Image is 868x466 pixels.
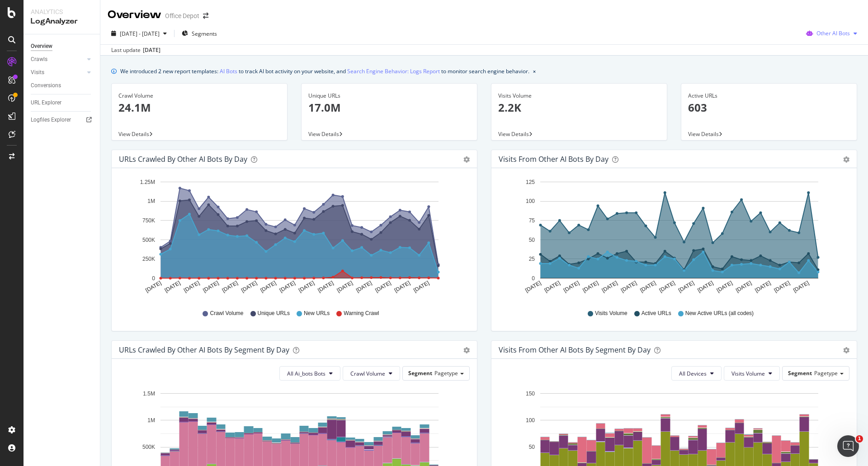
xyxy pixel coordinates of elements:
div: Visits from Other AI Bots by day [499,155,609,164]
text: [DATE] [259,280,277,294]
div: info banner [111,66,857,76]
text: [DATE] [677,280,695,294]
text: 1.5M [143,391,155,397]
div: gear [843,347,849,353]
div: Unique URLs [308,92,470,100]
div: Active URLs [688,92,850,100]
span: Visits Volume [731,370,765,377]
text: 1.25M [140,179,155,185]
text: [DATE] [164,280,182,294]
text: [DATE] [658,280,676,294]
div: Overview [108,7,161,23]
a: Visits [31,68,85,77]
div: Logfiles Explorer [31,115,71,125]
text: [DATE] [221,280,239,294]
text: [DATE] [144,280,162,294]
text: [DATE] [355,280,373,294]
div: Overview [31,42,52,51]
a: Search Engine Behavior: Logs Report [347,66,440,76]
span: Pagetype [814,369,838,377]
text: [DATE] [202,280,220,294]
text: 1M [147,198,155,205]
button: close banner [531,65,538,78]
text: 150 [526,391,535,397]
div: URL Explorer [31,98,61,108]
text: [DATE] [620,280,638,294]
p: 603 [688,100,850,115]
span: Visits Volume [595,310,627,317]
span: Segment [408,369,432,377]
button: All Devices [671,366,722,381]
text: 50 [529,444,535,451]
span: [DATE] - [DATE] [120,30,160,38]
text: [DATE] [696,280,714,294]
text: 50 [529,237,535,243]
div: URLs Crawled by Other AI Bots by day [119,155,247,164]
button: Segments [178,26,221,41]
div: Last update [111,46,160,54]
iframe: Intercom live chat [837,435,859,457]
div: Visits [31,68,44,77]
span: View Details [118,130,149,138]
a: URL Explorer [31,98,94,108]
div: gear [843,156,849,163]
div: Analytics [31,7,93,16]
div: arrow-right-arrow-left [203,13,208,19]
text: [DATE] [278,280,297,294]
span: All Ai_bots Bots [287,370,325,377]
text: 25 [529,256,535,262]
text: 75 [529,217,535,224]
button: Other AI Bots [802,26,861,41]
text: [DATE] [792,280,810,294]
text: 1M [147,417,155,424]
text: [DATE] [601,280,619,294]
text: 250K [142,256,155,262]
a: Logfiles Explorer [31,115,94,125]
div: Crawls [31,55,47,64]
p: 17.0M [308,100,470,115]
div: URLs Crawled by Other AI Bots By Segment By Day [119,345,289,354]
text: [DATE] [316,280,335,294]
div: Crawl Volume [118,92,280,100]
text: [DATE] [240,280,258,294]
div: LogAnalyzer [31,16,93,27]
div: Visits Volume [498,92,660,100]
div: gear [463,156,470,163]
text: [DATE] [374,280,392,294]
span: All Devices [679,370,707,377]
text: [DATE] [524,280,542,294]
text: 500K [142,444,155,451]
span: Active URLs [642,310,671,317]
button: [DATE] - [DATE] [108,26,170,41]
div: Office Depot [165,11,199,20]
a: Conversions [31,81,94,90]
text: [DATE] [336,280,354,294]
span: Warning Crawl [344,310,379,317]
button: All Ai_bots Bots [279,366,340,381]
svg: A chart. [119,175,467,301]
span: Unique URLs [258,310,290,317]
text: [DATE] [639,280,657,294]
text: 0 [152,275,155,282]
span: New Active URLs (all codes) [685,310,754,317]
div: gear [463,347,470,353]
text: [DATE] [716,280,734,294]
span: Crawl Volume [210,310,243,317]
text: 100 [526,198,535,205]
span: New URLs [304,310,330,317]
text: [DATE] [754,280,772,294]
text: 500K [142,237,155,243]
span: View Details [308,130,339,138]
text: 125 [526,179,535,185]
svg: A chart. [499,175,846,301]
text: [DATE] [562,280,580,294]
text: 0 [532,275,535,282]
text: [DATE] [297,280,316,294]
text: [DATE] [581,280,599,294]
span: View Details [688,130,719,138]
p: 2.2K [498,100,660,115]
span: 1 [856,435,863,442]
text: 100 [526,417,535,424]
div: Conversions [31,81,61,90]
